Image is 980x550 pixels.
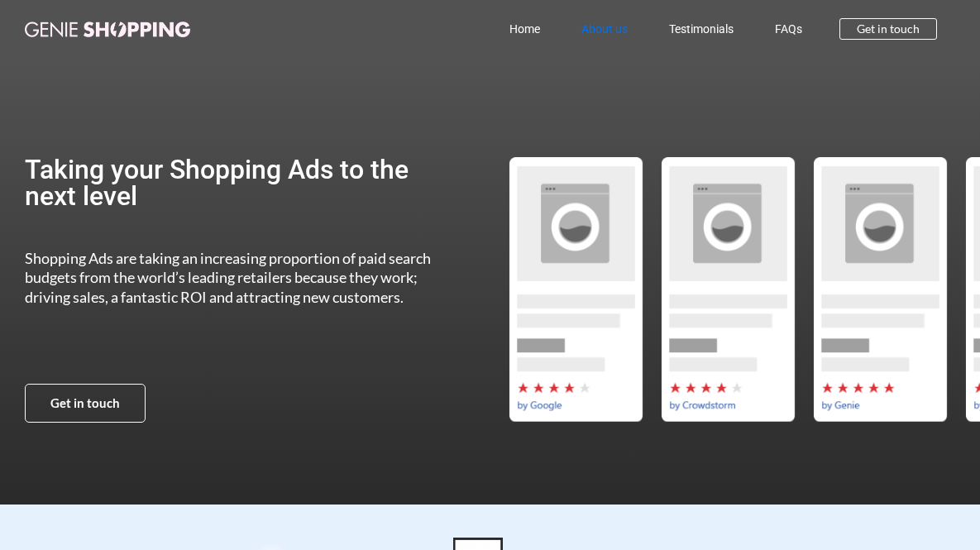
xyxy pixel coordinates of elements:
[652,157,804,422] div: by-crowdstorm
[561,10,648,48] a: About us
[500,157,652,422] div: by-google
[50,397,120,409] span: Get in touch
[804,157,956,422] div: by-genie
[25,249,431,306] span: Shopping Ads are taking an increasing proportion of paid search budgets from the world’s leading ...
[804,157,956,422] div: 1 / 5
[489,10,561,48] a: Home
[500,157,652,422] div: 4 / 5
[754,10,823,48] a: FAQs
[857,23,920,35] span: Get in touch
[839,18,937,40] a: Get in touch
[245,10,823,48] nav: Menu
[25,156,442,209] h2: Taking your Shopping Ads to the next level
[652,157,804,422] div: 5 / 5
[25,22,190,37] img: genie-shopping-logo
[25,384,146,423] a: Get in touch
[648,10,754,48] a: Testimonials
